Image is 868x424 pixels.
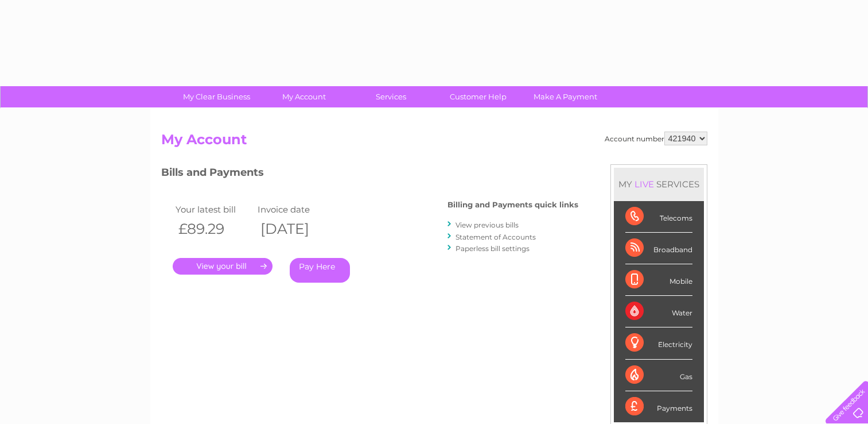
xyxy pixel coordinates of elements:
[518,86,613,107] a: Make A Payment
[614,168,704,201] div: MY SERVICES
[161,164,578,184] h3: Bills and Payments
[169,86,264,107] a: My Clear Business
[161,132,707,153] h2: My Account
[456,244,530,253] a: Paperless bill settings
[625,327,692,359] div: Electricity
[625,391,692,422] div: Payments
[625,296,692,327] div: Water
[255,202,337,217] td: Invoice date
[290,258,350,283] a: Pay Here
[625,233,692,264] div: Broadband
[256,86,351,107] a: My Account
[456,221,519,229] a: View previous bills
[255,217,337,241] th: [DATE]
[625,201,692,233] div: Telecoms
[447,201,578,209] h4: Billing and Payments quick links
[605,132,707,145] div: Account number
[344,86,438,107] a: Services
[173,217,255,241] th: £89.29
[173,202,255,217] td: Your latest bill
[456,233,536,241] a: Statement of Accounts
[431,86,526,107] a: Customer Help
[632,179,656,190] div: LIVE
[173,258,273,275] a: .
[625,360,692,391] div: Gas
[625,264,692,296] div: Mobile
